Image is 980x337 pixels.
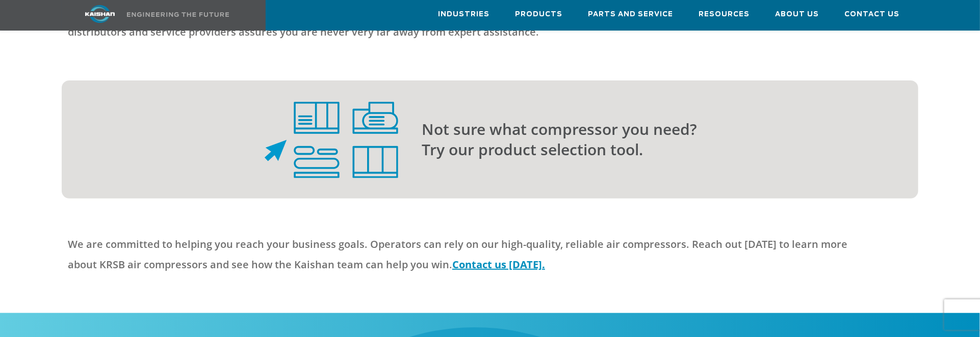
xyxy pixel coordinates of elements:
[515,9,562,20] span: Products
[844,9,899,20] span: Contact Us
[775,9,819,20] span: About Us
[844,1,899,28] a: Contact Us
[438,1,489,28] a: Industries
[515,1,562,28] a: Products
[422,119,878,160] p: Not sure what compressor you need? Try our product selection tool.
[775,1,819,28] a: About Us
[62,5,138,23] img: kaishan logo
[699,9,750,20] span: Resources
[68,234,878,275] p: We are committed to helping you reach your business goals. Operators can rely on our high-quality...
[265,102,398,178] img: product select tool icon
[68,102,398,178] div: product select tool icon
[452,258,545,271] a: Contact us [DATE].
[588,9,673,20] span: Parts and Service
[127,12,229,17] img: Engineering the future
[699,1,750,28] a: Resources
[438,9,489,20] span: Industries
[588,1,673,28] a: Parts and Service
